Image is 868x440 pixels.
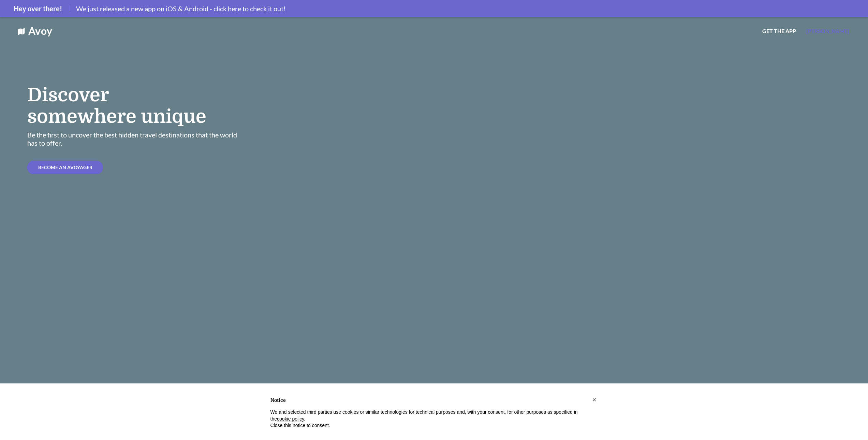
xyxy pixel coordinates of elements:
span: Hey over there! [14,4,62,13]
button: Close this notice [589,394,600,405]
img: square-logo-100-white.0d111d7af839abe68fd5efc543d01054.svg [17,27,26,36]
span: × [592,396,597,404]
span: We just released a new app on iOS & Android - click here to check it out! [76,4,286,13]
span: Be the first to uncover the best hidden travel destinations that the world has to offer. [27,131,237,147]
p: We and selected third parties use cookies or similar technologies for technical purposes and, wit... [270,409,587,422]
span: Get the App [762,28,796,34]
a: Avoy [28,25,52,37]
a: cookie policy [277,416,304,422]
div: BECOME AN AVOYAGER [27,161,103,174]
span: [PERSON_NAME] [806,28,849,34]
h1: Discover somewhere unique [27,84,239,127]
h2: Notice [270,397,587,404]
p: Close this notice to consent. [270,422,587,429]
